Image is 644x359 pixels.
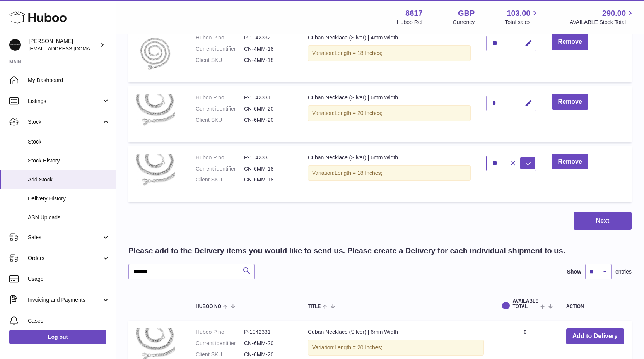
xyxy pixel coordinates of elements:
[308,165,471,181] div: Variation:
[566,304,624,309] div: Action
[136,94,175,133] img: Cuban Necklace (Silver) | 6mm Width
[300,26,478,82] td: Cuban Necklace (Silver) | 4mm Width
[244,328,292,336] dd: P-1042331
[196,304,221,309] span: Huboo no
[28,275,110,283] span: Usage
[453,19,475,26] div: Currency
[505,8,539,26] a: 103.00 Total sales
[28,118,102,126] span: Stock
[28,138,110,145] span: Stock
[9,39,21,51] img: hello@alfredco.com
[196,56,244,64] dt: Client SKU
[602,8,626,19] span: 290.00
[9,330,106,344] a: Log out
[28,195,110,202] span: Delivery History
[28,234,102,241] span: Sales
[28,296,102,304] span: Invoicing and Payments
[552,34,588,50] button: Remove
[405,8,423,19] strong: 8617
[335,170,382,176] span: Length = 18 Inches;
[196,340,244,347] dt: Current identifier
[196,94,244,101] dt: Huboo P no
[196,116,244,124] dt: Client SKU
[335,344,382,350] span: Length = 20 Inches;
[308,340,484,356] div: Variation:
[244,45,292,53] dd: CN-4MM-18
[28,214,110,221] span: ASN Uploads
[567,268,581,275] label: Show
[505,19,539,26] span: Total sales
[569,8,635,26] a: 290.00 AVAILABLE Stock Total
[29,38,98,52] div: [PERSON_NAME]
[566,328,624,344] button: Add to Delivery
[335,110,382,116] span: Length = 20 Inches;
[136,154,175,193] img: Cuban Necklace (Silver) | 6mm Width
[569,19,635,26] span: AVAILABLE Stock Total
[244,94,292,101] dd: P-1042331
[552,154,588,170] button: Remove
[196,176,244,183] dt: Client SKU
[28,317,110,325] span: Cases
[615,268,632,275] span: entries
[244,176,292,183] dd: CN-6MM-18
[196,328,244,336] dt: Huboo P no
[300,86,478,142] td: Cuban Necklace (Silver) | 6mm Width
[244,34,292,41] dd: P-1042332
[552,94,588,110] button: Remove
[397,19,423,26] div: Huboo Ref
[244,165,292,173] dd: CN-6MM-18
[244,56,292,64] dd: CN-4MM-18
[308,304,321,309] span: Title
[28,97,102,105] span: Listings
[196,351,244,358] dt: Client SKU
[244,116,292,124] dd: CN-6MM-20
[507,8,530,19] span: 103.00
[512,299,538,309] span: AVAILABLE Total
[29,45,114,51] span: [EMAIL_ADDRESS][DOMAIN_NAME]
[244,351,292,358] dd: CN-6MM-20
[28,255,102,262] span: Orders
[28,157,110,164] span: Stock History
[196,34,244,41] dt: Huboo P no
[244,105,292,113] dd: CN-6MM-20
[244,340,292,347] dd: CN-6MM-20
[28,77,110,84] span: My Dashboard
[335,50,382,56] span: Length = 18 Inches;
[128,246,565,256] h2: Please add to the Delivery items you would like to send us. Please create a Delivery for each ind...
[28,176,110,183] span: Add Stock
[458,8,475,19] strong: GBP
[196,154,244,161] dt: Huboo P no
[136,34,175,73] img: Cuban Necklace (Silver) | 4mm Width
[308,105,471,121] div: Variation:
[300,146,478,202] td: Cuban Necklace (Silver) | 6mm Width
[196,45,244,53] dt: Current identifier
[308,45,471,61] div: Variation:
[196,105,244,113] dt: Current identifier
[244,154,292,161] dd: P-1042330
[196,165,244,173] dt: Current identifier
[574,212,632,230] button: Next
